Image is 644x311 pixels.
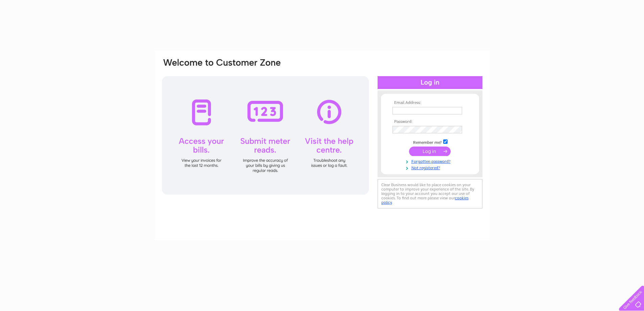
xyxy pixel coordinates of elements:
[391,101,469,105] th: Email Address:
[391,119,469,124] th: Password:
[391,138,469,145] td: Remember me?
[381,196,469,205] a: cookies policy
[378,179,482,208] div: Clear Business would like to place cookies on your computer to improve your experience of the sit...
[392,158,469,164] a: Forgotten password?
[409,147,451,156] input: Submit
[392,164,469,171] a: Not registered?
